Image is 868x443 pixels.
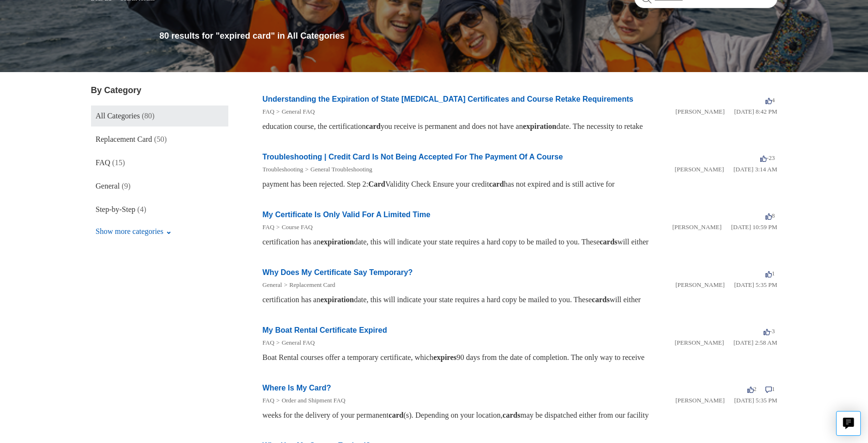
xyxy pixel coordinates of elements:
li: [PERSON_NAME] [675,107,725,116]
h1: 80 results for "expired card" in All Categories [160,30,777,42]
li: General [263,280,282,290]
a: FAQ [263,223,275,231]
em: card [388,411,403,419]
a: Course FAQ [282,223,313,231]
span: (50) [154,135,167,143]
a: All Categories (80) [91,105,228,127]
time: 01/05/2024, 17:35 [734,397,777,404]
a: General Troubleshooting [310,166,372,173]
div: certification has an date, this will indicate your state requires a hard copy be mailed to you. T... [263,294,777,306]
div: certification has an date, this will indicate your state requires a hard copy to be mailed to you... [263,236,777,248]
li: General FAQ [275,107,315,116]
time: 01/05/2024, 17:35 [734,281,777,288]
span: General [96,182,120,190]
li: [PERSON_NAME] [672,222,721,232]
a: Understanding the Expiration of State [MEDICAL_DATA] Certificates and Course Retake Requirements [263,95,633,103]
li: General FAQ [275,338,315,348]
em: expiration [523,122,556,130]
span: (15) [112,158,125,167]
a: Why Does My Certificate Say Temporary? [263,268,413,276]
li: [PERSON_NAME] [675,280,725,290]
li: FAQ [263,396,275,405]
a: General (9) [91,176,228,197]
a: Replacement Card (50) [91,129,228,150]
span: 4 [766,96,775,104]
a: General [263,281,282,288]
em: expiration [320,295,354,304]
a: My Certificate Is Only Valid For A Limited Time [263,211,430,219]
a: My Boat Rental Certificate Expired [263,326,387,334]
span: 2 [747,385,757,392]
time: 03/16/2022, 03:14 [734,166,777,173]
li: Order and Shipment FAQ [275,396,346,405]
a: General FAQ [282,339,315,346]
li: Replacement Card [282,280,336,290]
em: cards [592,295,610,304]
span: (9) [122,182,131,190]
li: Troubleshooting [263,165,303,174]
a: Troubleshooting | Credit Card Is Not Being Accepted For The Payment Of A Course [263,153,563,161]
span: Replacement Card [96,135,153,143]
li: [PERSON_NAME] [675,396,725,405]
div: Boat Rental courses offer a temporary certificate, which 90 days from the date of completion. The... [263,352,777,363]
span: FAQ [96,158,111,167]
time: 03/16/2022, 02:58 [734,339,777,346]
em: cards [600,238,617,246]
button: Live chat [836,411,861,436]
span: All Categories [96,112,140,120]
em: Card [368,180,386,188]
em: card [489,180,504,188]
span: 1 [766,385,775,392]
li: [PERSON_NAME] [674,338,724,348]
li: Course FAQ [275,222,313,232]
em: cards [502,411,520,419]
a: Order and Shipment FAQ [282,397,346,404]
li: [PERSON_NAME] [674,165,724,174]
span: (80) [142,112,154,120]
div: payment has been rejected. Step 2: Validity Check Ensure your credit has not expired and is still... [263,179,777,190]
li: FAQ [263,107,275,116]
a: General FAQ [282,108,315,115]
a: FAQ [263,339,275,346]
span: 8 [766,212,775,219]
em: expires [433,353,457,361]
div: weeks for the delivery of your permanent (s). Depending on your location, may be dispatched eithe... [263,410,777,421]
time: 04/01/2022, 22:59 [731,223,777,231]
a: Step-by-Step (4) [91,199,228,220]
a: FAQ (15) [91,152,228,173]
span: -3 [764,327,775,335]
li: FAQ [263,338,275,348]
a: FAQ [263,397,275,404]
em: expiration [320,238,354,246]
a: FAQ [263,108,275,115]
span: Step-by-Step [96,205,136,213]
div: education course, the certification you receive is permanent and does not have an date. The neces... [263,121,777,132]
li: General Troubleshooting [303,165,372,174]
span: -23 [760,154,775,161]
a: Where Is My Card? [263,384,331,392]
button: Show more categories [91,222,176,241]
h3: By Category [91,84,228,97]
a: Replacement Card [289,281,335,288]
a: Troubleshooting [263,166,303,173]
span: (4) [137,205,146,213]
time: 03/16/2022, 20:42 [734,108,777,115]
em: card [366,122,380,130]
span: 1 [766,270,775,277]
li: FAQ [263,222,275,232]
